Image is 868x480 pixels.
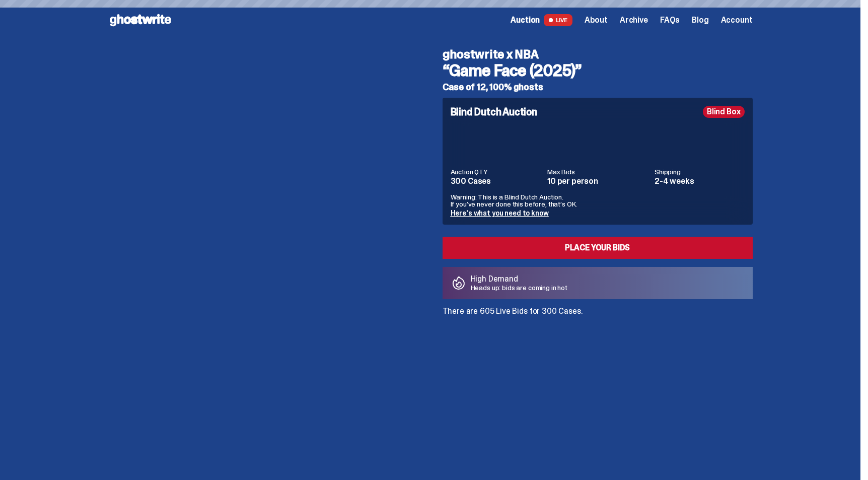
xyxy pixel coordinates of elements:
[655,177,745,185] dd: 2-4 weeks
[451,193,745,208] p: Warning: This is a Blind Dutch Auction. If you’ve never done this before, that’s OK.
[443,62,753,79] h3: “Game Face (2025)”
[703,106,745,118] div: Blind Box
[451,209,549,218] a: Here's what you need to know
[660,16,680,24] a: FAQs
[655,168,745,175] dt: Shipping
[451,177,542,185] dd: 300 Cases
[544,14,572,26] span: LIVE
[511,16,540,24] span: Auction
[451,168,542,175] dt: Auction QTY
[443,237,753,259] a: Place your Bids
[620,16,648,24] a: Archive
[585,16,608,24] a: About
[443,83,753,92] h5: Case of 12, 100% ghosts
[721,16,753,24] a: Account
[547,177,648,185] dd: 10 per person
[443,48,753,60] h4: ghostwrite x NBA
[443,307,753,315] p: There are 605 Live Bids for 300 Cases.
[511,14,572,26] a: Auction LIVE
[692,16,708,24] a: Blog
[451,107,537,117] h4: Blind Dutch Auction
[547,168,648,175] dt: Max Bids
[471,275,568,283] p: High Demand
[471,284,568,291] p: Heads up: bids are coming in hot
